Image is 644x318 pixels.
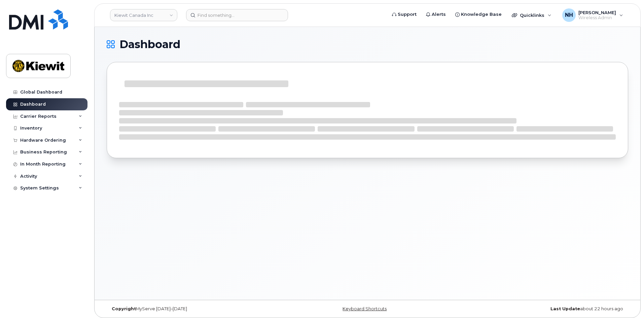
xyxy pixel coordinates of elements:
strong: Last Update [550,306,580,311]
span: Dashboard [119,39,180,49]
a: Keyboard Shortcuts [343,306,387,311]
div: about 22 hours ago [454,306,628,312]
strong: Copyright [112,306,136,311]
div: MyServe [DATE]–[DATE] [107,306,281,312]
